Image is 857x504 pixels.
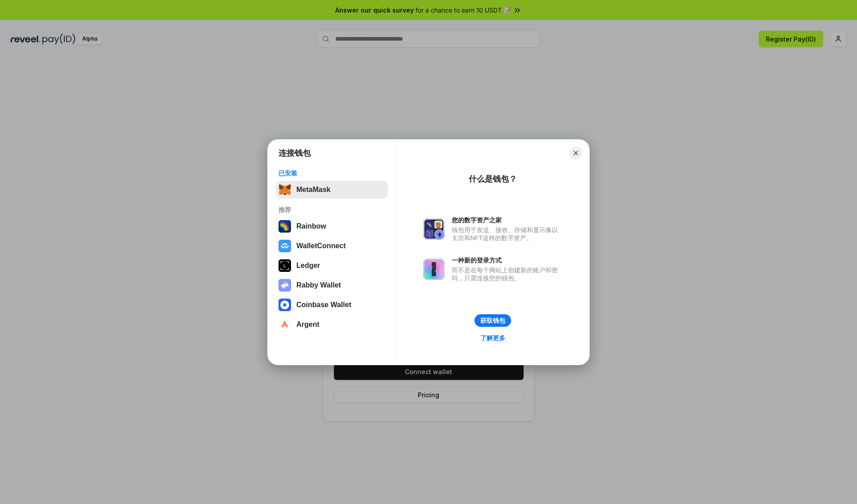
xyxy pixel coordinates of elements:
[279,206,385,214] div: 推荐
[276,237,388,255] button: WalletConnect
[279,299,291,311] img: svg+xml,%3Csvg%20width%3D%2228%22%20height%3D%2228%22%20viewBox%3D%220%200%2028%2028%22%20fill%3D...
[279,259,291,272] img: svg+xml,%3Csvg%20xmlns%3D%22http%3A%2F%2Fwww.w3.org%2F2000%2Fsvg%22%20width%3D%2228%22%20height%3...
[276,181,388,199] button: MetaMask
[276,296,388,314] button: Coinbase Wallet
[296,242,346,250] div: WalletConnect
[279,240,291,252] img: svg+xml,%3Csvg%20width%3D%2228%22%20height%3D%2228%22%20viewBox%3D%220%200%2028%2028%22%20fill%3D...
[423,258,445,280] img: svg+xml,%3Csvg%20xmlns%3D%22http%3A%2F%2Fwww.w3.org%2F2000%2Fsvg%22%20fill%3D%22none%22%20viewBox...
[452,216,562,224] div: 您的数字资产之家
[276,257,388,275] button: Ledger
[480,334,505,342] div: 了解更多
[276,316,388,333] button: Argent
[296,222,326,230] div: Rainbow
[296,281,341,289] div: Rabby Wallet
[296,321,320,329] div: Argent
[296,301,351,309] div: Coinbase Wallet
[469,174,517,184] div: 什么是钱包？
[296,262,320,270] div: Ledger
[452,226,562,242] div: 钱包用于发送、接收、存储和显示像以太坊和NFT这样的数字资产。
[279,169,385,177] div: 已安装
[423,218,445,240] img: svg+xml,%3Csvg%20xmlns%3D%22http%3A%2F%2Fwww.w3.org%2F2000%2Fsvg%22%20fill%3D%22none%22%20viewBox...
[279,279,291,292] img: svg+xml,%3Csvg%20xmlns%3D%22http%3A%2F%2Fwww.w3.org%2F2000%2Fsvg%22%20fill%3D%22none%22%20viewBox...
[570,147,582,159] button: Close
[452,266,562,282] div: 而不是在每个网站上创建新的账户和密码，只需连接您的钱包。
[474,314,511,327] button: 获取钱包
[452,256,562,264] div: 一种新的登录方式
[480,317,505,325] div: 获取钱包
[276,217,388,235] button: Rainbow
[279,318,291,331] img: svg+xml,%3Csvg%20width%3D%2228%22%20height%3D%2228%22%20viewBox%3D%220%200%2028%2028%22%20fill%3D...
[279,220,291,233] img: svg+xml,%3Csvg%20width%3D%22120%22%20height%3D%22120%22%20viewBox%3D%220%200%20120%20120%22%20fil...
[276,276,388,294] button: Rabby Wallet
[475,332,511,344] a: 了解更多
[279,148,311,158] h1: 连接钱包
[296,186,330,194] div: MetaMask
[279,183,291,196] img: svg+xml,%3Csvg%20fill%3D%22none%22%20height%3D%2233%22%20viewBox%3D%220%200%2035%2033%22%20width%...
